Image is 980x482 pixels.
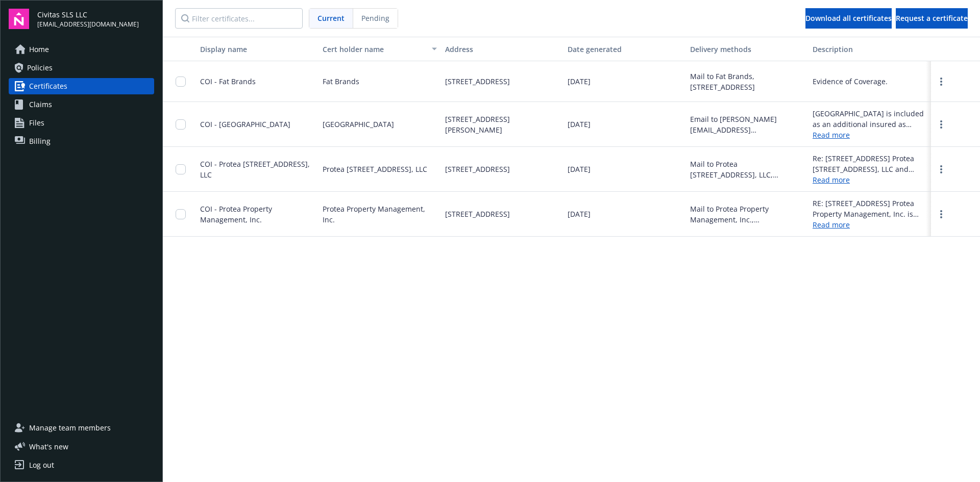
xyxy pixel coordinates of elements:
div: Email to [PERSON_NAME][EMAIL_ADDRESS][PERSON_NAME][DOMAIN_NAME] [690,114,804,135]
span: Current [317,13,345,23]
span: Civitas SLS LLC [37,9,139,20]
button: Address [441,37,563,61]
a: Policies [9,60,154,76]
button: Display name [196,37,318,61]
div: Cert holder name [323,44,426,55]
div: Description [813,44,927,55]
div: Mail to Protea [STREET_ADDRESS], LLC, [STREET_ADDRESS] [690,159,804,180]
div: Log out [29,457,54,473]
div: Re: [STREET_ADDRESS] Protea [STREET_ADDRESS], LLC and Protea Property Management, Inc., Landlord,... [813,153,927,174]
a: Files [9,115,154,131]
span: Files [29,115,44,131]
button: What's new [9,441,85,452]
span: What ' s new [29,441,68,452]
span: Policies [27,60,53,76]
span: Manage team members [29,420,111,436]
button: Download all certificates [805,8,892,29]
span: COI - Fat Brands [200,77,256,86]
button: Cert holder name [318,37,441,61]
span: Pending [361,13,389,23]
div: RE: [STREET_ADDRESS] Protea Property Management, Inc. is included as an additional insured as req... [813,198,927,219]
span: Fat Brands [323,76,359,87]
button: Delivery methods [686,37,808,61]
input: Toggle Row Selected [176,209,186,219]
span: [EMAIL_ADDRESS][DOMAIN_NAME] [37,20,139,29]
span: Claims [29,96,52,113]
a: Read more [813,130,927,140]
input: Filter certificates... [175,8,303,29]
span: Pending [353,9,398,28]
span: Protea Property Management, Inc. [323,204,437,225]
span: [STREET_ADDRESS] [445,164,510,174]
div: Evidence of Coverage. [813,76,888,87]
span: COI - Protea Property Management, Inc. [200,204,272,224]
a: more [935,75,947,88]
span: [STREET_ADDRESS][PERSON_NAME] [445,114,559,135]
span: [DATE] [568,76,591,87]
a: Certificates [9,78,154,94]
span: COI - Protea [STREET_ADDRESS], LLC [200,159,310,180]
a: more [935,208,947,220]
span: [DATE] [568,119,591,130]
span: COI - [GEOGRAPHIC_DATA] [200,119,290,129]
a: Claims [9,96,154,113]
div: Mail to Fat Brands, [STREET_ADDRESS] [690,71,804,92]
button: Civitas SLS LLC[EMAIL_ADDRESS][DOMAIN_NAME] [37,9,154,29]
span: [DATE] [568,164,591,174]
span: Request a certificate [896,13,968,23]
a: more [935,118,947,131]
button: Request a certificate [896,8,968,29]
a: Read more [813,219,927,230]
a: Home [9,41,154,58]
img: navigator-logo.svg [9,9,29,29]
div: Address [445,44,559,55]
input: Toggle Row Selected [176,119,186,130]
a: Manage team members [9,420,154,436]
div: Display name [200,44,314,55]
div: [GEOGRAPHIC_DATA] is included as an additional insured as required by a written contract with res... [813,108,927,130]
button: Description [808,37,931,61]
input: Toggle Row Selected [176,77,186,87]
a: more [935,163,947,175]
span: [DATE] [568,209,591,219]
div: Date generated [568,44,682,55]
div: Mail to Protea Property Management, Inc., [STREET_ADDRESS] [690,204,804,225]
input: Toggle Row Selected [176,164,186,174]
a: Read more [813,174,927,185]
span: Home [29,41,49,58]
span: Billing [29,133,51,149]
span: [STREET_ADDRESS] [445,209,510,219]
span: Certificates [29,78,67,94]
button: Date generated [563,37,686,61]
span: [GEOGRAPHIC_DATA] [323,119,394,130]
span: Protea [STREET_ADDRESS], LLC [323,164,427,174]
a: Billing [9,133,154,149]
div: Delivery methods [690,44,804,55]
span: [STREET_ADDRESS] [445,76,510,87]
span: Download all certificates [805,13,892,23]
